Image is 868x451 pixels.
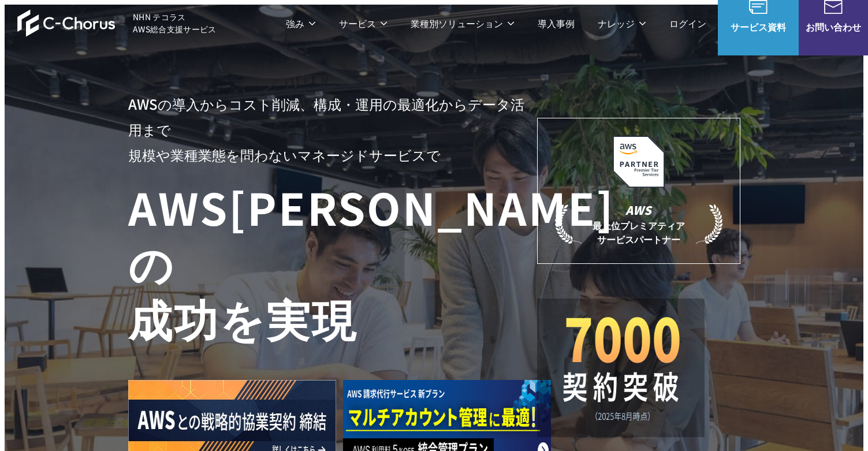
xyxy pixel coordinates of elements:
h1: AWS [PERSON_NAME]の 成功を実現 [128,179,537,345]
a: ログイン [669,16,706,31]
p: サービス [339,16,388,31]
span: NHN テコラス AWS総合支援サービス [133,11,217,35]
img: 契約件数 [560,316,681,422]
img: AWSプレミアティアサービスパートナー [587,136,691,188]
span: サービス資料 [718,20,799,34]
em: AWS [625,202,651,218]
p: 最上位プレミアティア サービスパートナー [555,202,722,246]
p: AWSの導入からコスト削減、 構成・運用の最適化からデータ活用まで 規模や業種業態を問わない マネージドサービスで [128,91,537,167]
p: ナレッジ [598,16,646,31]
p: 強み [286,16,316,31]
span: お問い合わせ [799,20,868,34]
p: 業種別ソリューション [411,16,515,31]
a: 導入事例 [538,16,575,31]
a: AWS総合支援サービス C-Chorus NHN テコラスAWS総合支援サービス [17,9,217,37]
